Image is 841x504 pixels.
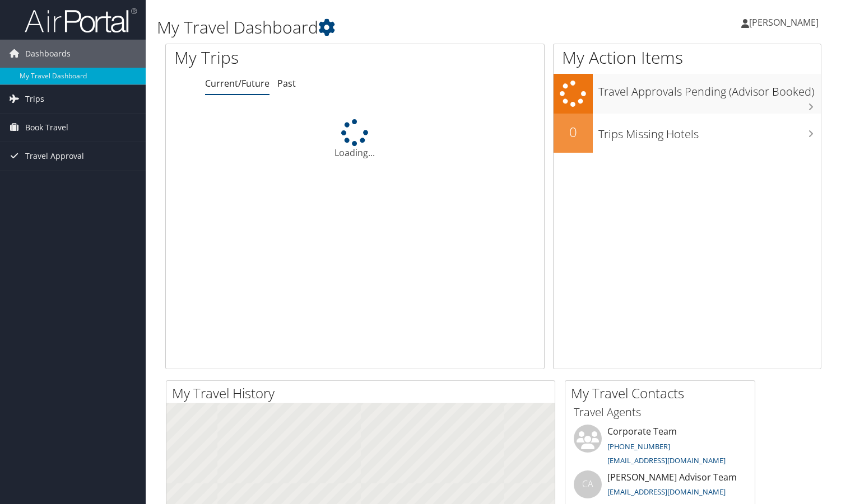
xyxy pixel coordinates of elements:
a: Travel Approvals Pending (Advisor Booked) [554,74,821,114]
a: Past [277,77,296,90]
a: 0Trips Missing Hotels [554,114,821,153]
h2: My Travel Contacts [571,384,755,403]
h1: My Travel Dashboard [157,16,606,39]
a: [PHONE_NUMBER] [607,441,670,451]
a: [EMAIL_ADDRESS][DOMAIN_NAME] [607,455,726,465]
h2: 0 [554,123,593,142]
span: Dashboards [25,40,71,68]
h1: My Trips [174,46,378,69]
h3: Trips Missing Hotels [598,121,821,142]
h2: My Travel History [172,384,555,403]
a: Current/Future [205,77,270,90]
h1: My Action Items [554,46,821,69]
a: [EMAIL_ADDRESS][DOMAIN_NAME] [607,487,726,497]
div: CA [574,470,602,498]
span: Book Travel [25,114,68,142]
img: airportal-logo.png [25,7,137,34]
span: Trips [25,85,44,113]
a: [PERSON_NAME] [741,6,830,39]
h3: Travel Approvals Pending (Advisor Booked) [598,78,821,100]
span: Travel Approval [25,142,84,170]
li: Corporate Team [568,425,752,470]
span: [PERSON_NAME] [749,16,819,29]
div: Loading... [166,119,544,159]
h3: Travel Agents [574,404,746,420]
